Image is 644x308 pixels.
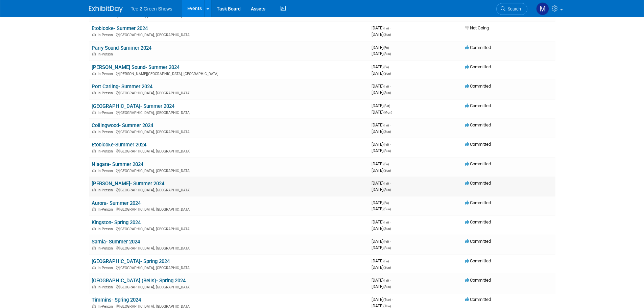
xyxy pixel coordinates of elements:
[98,285,115,289] span: In-Person
[92,149,96,152] img: In-Person Event
[372,161,391,166] span: [DATE]
[465,25,489,30] span: Not Going
[465,181,491,186] span: Committed
[372,187,391,192] span: [DATE]
[92,71,366,76] div: [PERSON_NAME][GEOGRAPHIC_DATA], [GEOGRAPHIC_DATA]
[372,103,392,108] span: [DATE]
[465,45,491,50] span: Committed
[92,219,141,226] a: Kingston- Spring 2024
[92,103,174,109] a: [GEOGRAPHIC_DATA]- Summer 2024
[383,266,391,269] span: (Sun)
[383,52,391,56] span: (Sun)
[496,3,527,15] a: Search
[92,33,96,36] img: In-Person Event
[383,123,389,127] span: (Fri)
[383,259,389,263] span: (Fri)
[465,239,491,244] span: Committed
[372,84,391,89] span: [DATE]
[392,297,393,302] span: -
[465,142,491,147] span: Committed
[383,26,389,30] span: (Fri)
[372,142,391,147] span: [DATE]
[92,169,96,172] img: In-Person Event
[92,45,151,51] a: Parry Sound-Summer 2024
[98,130,115,134] span: In-Person
[98,266,115,270] span: In-Person
[383,169,391,172] span: (Sun)
[98,111,115,115] span: In-Person
[372,258,391,263] span: [DATE]
[372,168,391,173] span: [DATE]
[383,65,389,69] span: (Fri)
[390,142,391,147] span: -
[89,6,123,13] img: ExhibitDay
[390,64,391,69] span: -
[383,207,391,211] span: (Sun)
[372,90,391,95] span: [DATE]
[92,161,143,167] a: Niagara- Summer 2024
[383,220,389,224] span: (Fri)
[92,239,140,245] a: Sarnia- Summer 2024
[383,149,391,153] span: (Sun)
[98,52,115,56] span: In-Person
[390,278,391,283] span: -
[383,104,390,108] span: (Sat)
[92,168,366,173] div: [GEOGRAPHIC_DATA], [GEOGRAPHIC_DATA]
[92,110,366,115] div: [GEOGRAPHIC_DATA], [GEOGRAPHIC_DATA]
[536,2,549,15] img: Michael Kruger
[390,122,391,127] span: -
[372,51,391,56] span: [DATE]
[92,52,96,55] img: In-Person Event
[372,13,391,18] span: [DATE]
[92,246,96,250] img: In-Person Event
[505,6,521,11] span: Search
[465,219,491,224] span: Committed
[372,284,391,289] span: [DATE]
[92,285,96,288] img: In-Person Event
[383,162,389,166] span: (Fri)
[390,45,391,50] span: -
[98,33,115,37] span: In-Person
[390,200,391,205] span: -
[92,227,96,230] img: In-Person Event
[383,72,391,75] span: (Sun)
[383,85,389,88] span: (Fri)
[372,278,391,283] span: [DATE]
[92,90,366,95] div: [GEOGRAPHIC_DATA], [GEOGRAPHIC_DATA]
[92,297,141,303] a: Timmins- Spring 2024
[372,181,391,186] span: [DATE]
[390,84,391,89] span: -
[383,279,389,282] span: (Fri)
[465,200,491,205] span: Committed
[372,32,391,37] span: [DATE]
[383,201,389,205] span: (Fri)
[92,129,366,134] div: [GEOGRAPHIC_DATA], [GEOGRAPHIC_DATA]
[92,200,141,206] a: Aurora- Summer 2024
[465,297,491,302] span: Committed
[465,258,491,263] span: Committed
[92,32,366,37] div: [GEOGRAPHIC_DATA], [GEOGRAPHIC_DATA]
[98,246,115,251] span: In-Person
[92,284,366,289] div: [GEOGRAPHIC_DATA], [GEOGRAPHIC_DATA]
[372,265,391,270] span: [DATE]
[92,130,96,133] img: In-Person Event
[92,304,96,308] img: In-Person Event
[383,182,389,185] span: (Fri)
[383,240,389,243] span: (Fri)
[372,45,391,50] span: [DATE]
[92,207,96,211] img: In-Person Event
[372,71,391,76] span: [DATE]
[98,91,115,95] span: In-Person
[390,239,391,244] span: -
[98,149,115,153] span: In-Person
[98,188,115,192] span: In-Person
[465,64,491,69] span: Committed
[383,285,391,289] span: (Sun)
[92,25,148,31] a: Etobicoke- Summer 2024
[372,25,391,30] span: [DATE]
[383,304,391,308] span: (Thu)
[372,200,391,205] span: [DATE]
[98,169,115,173] span: In-Person
[390,219,391,224] span: -
[383,46,389,50] span: (Fri)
